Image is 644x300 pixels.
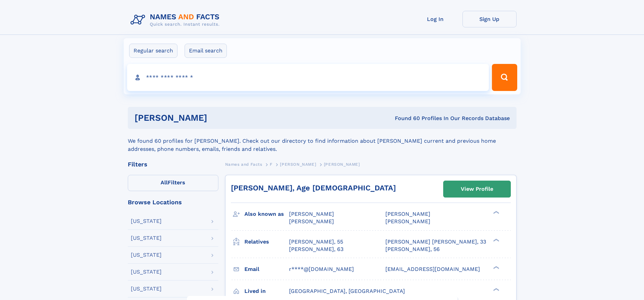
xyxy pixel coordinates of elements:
div: [US_STATE] [131,235,162,241]
div: ❯ [492,265,500,270]
h1: [PERSON_NAME] [135,114,301,122]
span: [PERSON_NAME] [280,162,316,167]
a: [PERSON_NAME], 63 [289,246,343,253]
a: [PERSON_NAME], 56 [385,246,440,253]
input: search input [127,64,489,91]
label: Filters [128,175,218,191]
div: View Profile [461,181,493,197]
img: Logo Names and Facts [128,11,225,29]
div: Found 60 Profiles In Our Records Database [301,115,510,122]
a: View Profile [444,181,510,197]
h3: Also known as [244,208,289,220]
span: F [270,162,272,167]
div: Filters [128,161,218,167]
a: [PERSON_NAME], 55 [289,238,343,246]
label: Regular search [129,44,177,58]
span: [PERSON_NAME] [289,211,334,217]
a: Log In [408,11,462,27]
span: [GEOGRAPHIC_DATA], [GEOGRAPHIC_DATA] [289,288,405,294]
h3: Lived in [244,285,289,297]
a: [PERSON_NAME], Age [DEMOGRAPHIC_DATA] [231,184,396,192]
div: [US_STATE] [131,269,162,275]
div: We found 60 profiles for [PERSON_NAME]. Check out our directory to find information about [PERSON... [128,129,517,153]
div: [US_STATE] [131,286,162,292]
span: [PERSON_NAME] [385,211,430,217]
div: [US_STATE] [131,218,162,224]
div: ❯ [492,238,500,242]
label: Email search [185,44,227,58]
span: [EMAIL_ADDRESS][DOMAIN_NAME] [385,266,480,272]
button: Search Button [492,64,517,91]
a: [PERSON_NAME] [PERSON_NAME], 33 [385,238,486,246]
h3: Relatives [244,236,289,248]
span: [PERSON_NAME] [385,218,430,225]
h3: Email [244,263,289,275]
span: [PERSON_NAME] [324,162,360,167]
div: ❯ [492,287,500,292]
span: [PERSON_NAME] [289,218,334,225]
div: [US_STATE] [131,252,162,258]
div: Browse Locations [128,199,218,205]
a: [PERSON_NAME] [280,160,316,168]
a: Names and Facts [225,160,262,168]
span: All [161,179,168,186]
a: F [270,160,272,168]
div: ❯ [492,210,500,215]
a: Sign Up [462,11,517,27]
